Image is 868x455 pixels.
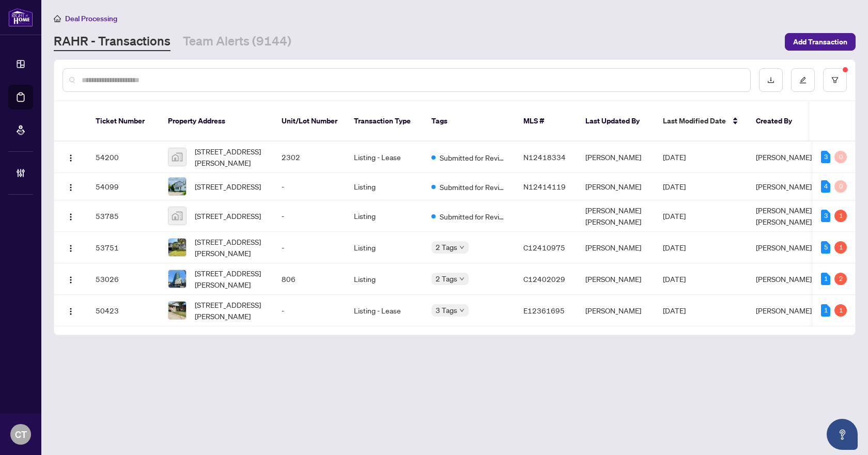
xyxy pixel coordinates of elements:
[63,271,79,287] button: Logo
[346,173,423,200] td: Listing
[459,245,464,250] span: down
[436,241,457,253] span: 2 Tags
[67,276,75,284] img: Logo
[273,263,346,295] td: 806
[756,274,812,284] span: [PERSON_NAME]
[821,210,830,222] div: 3
[168,270,186,288] img: thumbnail-img
[459,276,464,281] span: down
[273,295,346,326] td: -
[799,76,807,84] span: edit
[756,206,812,226] span: [PERSON_NAME] [PERSON_NAME]
[767,76,774,84] span: download
[168,178,186,195] img: thumbnail-img
[63,149,79,165] button: Logo
[577,200,655,232] td: [PERSON_NAME] [PERSON_NAME]
[273,101,346,142] th: Unit/Lot Number
[821,241,830,254] div: 5
[67,307,75,316] img: Logo
[195,210,261,222] span: [STREET_ADDRESS]
[63,208,79,224] button: Logo
[346,232,423,263] td: Listing
[168,302,186,319] img: thumbnail-img
[87,173,160,200] td: 54099
[168,148,186,166] img: thumbnail-img
[663,211,686,221] span: [DATE]
[54,15,61,22] span: home
[663,182,686,191] span: [DATE]
[785,33,856,51] button: Add Transaction
[195,236,265,259] span: [STREET_ADDRESS][PERSON_NAME]
[577,232,655,263] td: [PERSON_NAME]
[834,151,847,163] div: 0
[273,142,346,173] td: 2302
[756,306,812,315] span: [PERSON_NAME]
[577,173,655,200] td: [PERSON_NAME]
[821,180,830,193] div: 4
[759,68,783,92] button: download
[87,263,160,295] td: 53026
[67,183,75,192] img: Logo
[834,241,847,254] div: 1
[663,306,686,315] span: [DATE]
[577,295,655,326] td: [PERSON_NAME]
[65,14,117,23] span: Deal Processing
[67,244,75,253] img: Logo
[168,239,186,256] img: thumbnail-img
[523,152,566,162] span: N12418334
[436,273,457,285] span: 2 Tags
[273,200,346,232] td: -
[515,101,577,142] th: MLS #
[87,295,160,326] td: 50423
[834,273,847,285] div: 2
[436,304,457,316] span: 3 Tags
[346,263,423,295] td: Listing
[273,173,346,200] td: -
[821,151,830,163] div: 3
[440,211,507,222] span: Submitted for Review
[87,142,160,173] td: 54200
[63,302,79,319] button: Logo
[523,274,565,284] span: C12402029
[663,152,686,162] span: [DATE]
[834,180,847,193] div: 0
[423,101,515,142] th: Tags
[663,243,686,252] span: [DATE]
[821,304,830,317] div: 1
[67,154,75,162] img: Logo
[821,273,830,285] div: 1
[195,181,261,192] span: [STREET_ADDRESS]
[346,200,423,232] td: Listing
[160,101,273,142] th: Property Address
[577,101,655,142] th: Last Updated By
[756,152,812,162] span: [PERSON_NAME]
[577,142,655,173] td: [PERSON_NAME]
[440,152,507,163] span: Submitted for Review
[15,427,27,442] span: CT
[63,239,79,256] button: Logo
[831,76,839,84] span: filter
[827,419,858,450] button: Open asap
[346,101,423,142] th: Transaction Type
[87,101,160,142] th: Ticket Number
[8,8,33,27] img: logo
[655,101,748,142] th: Last Modified Date
[346,142,423,173] td: Listing - Lease
[63,178,79,195] button: Logo
[748,101,810,142] th: Created By
[195,268,265,290] span: [STREET_ADDRESS][PERSON_NAME]
[663,274,686,284] span: [DATE]
[54,33,171,51] a: RAHR - Transactions
[834,210,847,222] div: 1
[87,200,160,232] td: 53785
[791,68,815,92] button: edit
[523,182,566,191] span: N12414119
[440,181,507,193] span: Submitted for Review
[663,115,726,127] span: Last Modified Date
[793,34,847,50] span: Add Transaction
[183,33,291,51] a: Team Alerts (9144)
[459,308,464,313] span: down
[834,304,847,317] div: 1
[195,299,265,322] span: [STREET_ADDRESS][PERSON_NAME]
[523,306,565,315] span: E12361695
